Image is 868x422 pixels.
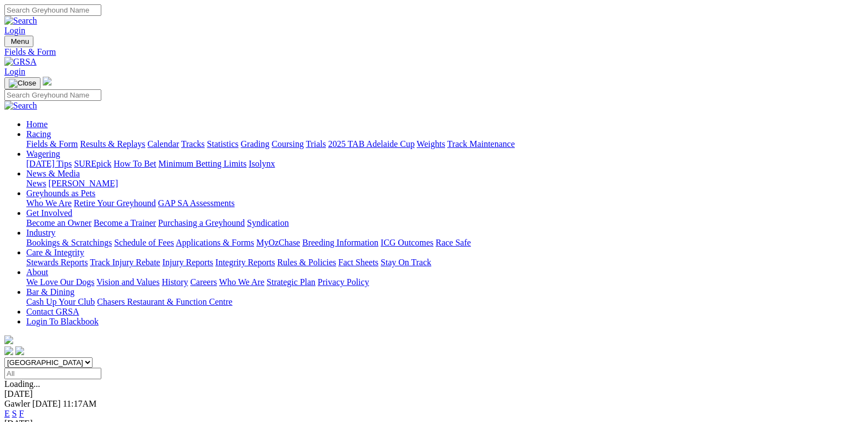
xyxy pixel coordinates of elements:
[26,218,864,228] div: Get Involved
[26,139,78,149] a: Fields & Form
[26,208,72,218] a: Get Involved
[4,399,30,408] span: Gawler
[26,248,84,257] a: Care & Integrity
[26,287,74,296] a: Bar & Dining
[162,258,213,267] a: Injury Reports
[114,238,174,247] a: Schedule of Fees
[114,159,157,168] a: How To Bet
[26,169,80,178] a: News & Media
[26,179,864,189] div: News & Media
[302,238,378,247] a: Breeding Information
[26,258,88,267] a: Stewards Reports
[219,277,265,287] a: Who We Are
[26,307,79,316] a: Contact GRSA
[4,335,13,344] img: logo-grsa-white.png
[26,159,72,168] a: [DATE] Tips
[74,159,111,168] a: SUREpick
[4,101,37,111] img: Search
[63,399,97,408] span: 11:17AM
[26,149,60,158] a: Wagering
[94,218,156,227] a: Become a Trainer
[11,37,29,45] span: Menu
[26,159,864,169] div: Wagering
[338,258,378,267] a: Fact Sheets
[15,346,24,355] img: twitter.svg
[12,409,17,418] a: S
[158,218,245,227] a: Purchasing a Greyhound
[26,129,51,139] a: Racing
[241,139,269,149] a: Grading
[26,277,94,287] a: We Love Our Dogs
[256,238,300,247] a: MyOzChase
[4,89,101,101] input: Search
[176,238,254,247] a: Applications & Forms
[147,139,179,149] a: Calendar
[158,159,246,168] a: Minimum Betting Limits
[4,379,40,389] span: Loading...
[215,258,275,267] a: Integrity Reports
[26,228,55,237] a: Industry
[90,258,160,267] a: Track Injury Rebate
[97,297,232,306] a: Chasers Restaurant & Function Centre
[32,399,61,408] span: [DATE]
[26,119,48,129] a: Home
[74,198,156,208] a: Retire Your Greyhound
[4,47,864,57] a: Fields & Form
[48,179,118,188] a: [PERSON_NAME]
[181,139,205,149] a: Tracks
[26,238,864,248] div: Industry
[26,297,864,307] div: Bar & Dining
[4,389,864,399] div: [DATE]
[26,238,112,247] a: Bookings & Scratchings
[4,36,33,47] button: Toggle navigation
[4,67,25,76] a: Login
[417,139,445,149] a: Weights
[306,139,326,149] a: Trials
[277,258,336,267] a: Rules & Policies
[381,238,433,247] a: ICG Outcomes
[26,317,99,326] a: Login To Blackbook
[328,139,415,149] a: 2025 TAB Adelaide Cup
[158,198,235,208] a: GAP SA Assessments
[4,4,101,16] input: Search
[80,139,145,149] a: Results & Replays
[249,159,275,168] a: Isolynx
[4,409,10,418] a: E
[4,346,13,355] img: facebook.svg
[43,77,51,85] img: logo-grsa-white.png
[26,267,48,277] a: About
[26,189,95,198] a: Greyhounds as Pets
[26,258,864,267] div: Care & Integrity
[318,277,369,287] a: Privacy Policy
[19,409,24,418] a: F
[26,198,72,208] a: Who We Are
[26,198,864,208] div: Greyhounds as Pets
[190,277,217,287] a: Careers
[272,139,304,149] a: Coursing
[247,218,289,227] a: Syndication
[207,139,239,149] a: Statistics
[267,277,315,287] a: Strategic Plan
[447,139,515,149] a: Track Maintenance
[26,218,91,227] a: Become an Owner
[4,368,101,379] input: Select date
[4,77,41,89] button: Toggle navigation
[4,16,37,26] img: Search
[381,258,431,267] a: Stay On Track
[96,277,159,287] a: Vision and Values
[4,26,25,35] a: Login
[9,79,36,88] img: Close
[4,57,37,67] img: GRSA
[26,297,95,306] a: Cash Up Your Club
[162,277,188,287] a: History
[26,139,864,149] div: Racing
[26,179,46,188] a: News
[26,277,864,287] div: About
[435,238,470,247] a: Race Safe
